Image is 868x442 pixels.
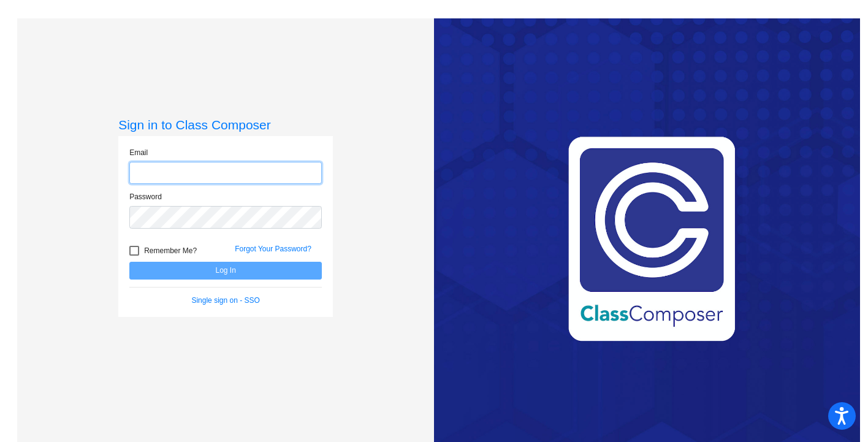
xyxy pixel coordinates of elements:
[118,117,333,132] h3: Sign in to Class Composer
[144,243,197,258] span: Remember Me?
[129,262,322,280] button: Log In
[191,296,259,305] a: Single sign on - SSO
[235,245,311,253] a: Forgot Your Password?
[129,191,162,202] label: Password
[129,147,148,158] label: Email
